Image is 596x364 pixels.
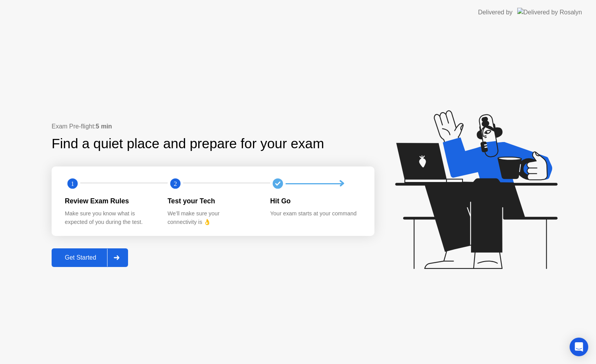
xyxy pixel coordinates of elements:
b: 5 min [96,123,112,130]
text: 1 [71,180,74,187]
img: Delivered by Rosalyn [517,8,582,17]
div: Make sure you know what is expected of you during the test. [65,210,155,226]
div: We’ll make sure your connectivity is 👌 [168,210,258,226]
div: Open Intercom Messenger [570,338,588,356]
button: Get Started [52,248,128,267]
div: Review Exam Rules [65,196,155,206]
div: Delivered by [478,8,513,17]
div: Get Started [54,254,107,261]
div: Test your Tech [168,196,258,206]
text: 2 [174,180,177,187]
div: Exam Pre-flight: [52,122,374,131]
div: Hit Go [270,196,360,206]
div: Find a quiet place and prepare for your exam [52,133,325,154]
div: Your exam starts at your command [270,210,360,218]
